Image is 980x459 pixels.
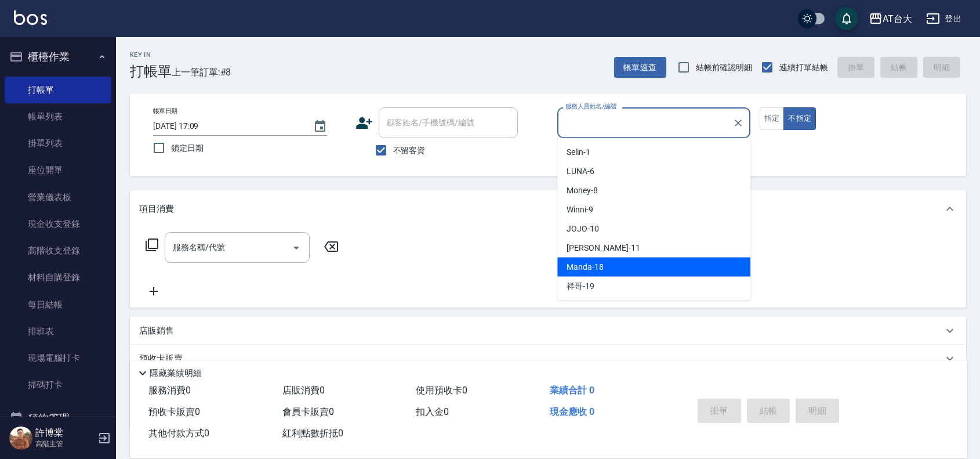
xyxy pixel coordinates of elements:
span: 店販消費 0 [282,385,325,396]
span: 預收卡販賣 0 [148,406,200,417]
button: Choose date, selected date is 2025-09-17 [306,113,334,140]
h5: 許博棠 [35,427,95,439]
div: 店販銷售 [130,317,966,345]
button: Open [287,238,306,257]
a: 現金收支登錄 [5,211,111,237]
div: 項目消費 [130,190,966,227]
p: 店販銷售 [139,325,174,337]
a: 高階收支登錄 [5,237,111,264]
span: [PERSON_NAME] -11 [567,242,640,254]
span: 紅利點數折抵 0 [282,428,343,439]
span: Winni -9 [567,204,593,216]
span: 其他付款方式 0 [148,428,209,439]
input: YYYY/MM/DD hh:mm [153,117,302,136]
button: Clear [730,115,746,131]
label: 服務人員姓名/編號 [565,102,616,111]
p: 項目消費 [139,203,174,215]
span: Selin -1 [567,146,590,158]
a: 打帳單 [5,77,111,103]
a: 座位開單 [5,157,111,183]
span: Manda -18 [567,261,604,273]
span: 現金應收 0 [550,406,594,417]
span: 使用預收卡 0 [416,385,467,396]
span: 不留客資 [393,144,426,157]
button: 不指定 [783,107,816,130]
p: 隱藏業績明細 [150,367,202,380]
a: 材料自購登錄 [5,264,111,291]
span: 服務消費 0 [148,385,191,396]
span: 上一筆訂單:#8 [172,65,231,79]
span: 祥哥 -19 [567,280,594,292]
label: 帳單日期 [153,107,177,115]
button: 櫃檯作業 [5,42,111,72]
div: AT台大 [883,12,912,26]
button: 帳單速查 [614,57,666,78]
a: 排班表 [5,318,111,345]
span: 連續打單結帳 [779,62,828,74]
img: Logo [14,10,47,25]
span: JOJO -10 [567,223,599,235]
span: 扣入金 0 [416,406,449,417]
button: 預約管理 [5,403,111,433]
a: 營業儀表板 [5,184,111,211]
button: 登出 [921,8,966,30]
a: 現場電腦打卡 [5,345,111,371]
img: Person [9,427,32,450]
span: 業績合計 0 [550,385,594,396]
div: 預收卡販賣 [130,345,966,373]
span: 鎖定日期 [171,142,204,154]
button: 指定 [760,107,785,130]
p: 高階主管 [35,439,95,449]
h3: 打帳單 [130,63,172,79]
a: 帳單列表 [5,103,111,130]
button: save [835,7,858,30]
span: LUNA -6 [567,165,594,178]
span: 會員卡販賣 0 [282,406,334,417]
span: 結帳前確認明細 [696,62,753,74]
a: 掃碼打卡 [5,371,111,398]
a: 每日結帳 [5,291,111,318]
button: AT台大 [864,7,917,31]
p: 預收卡販賣 [139,353,183,365]
span: Money -8 [567,185,598,197]
a: 掛單列表 [5,130,111,157]
h2: Key In [130,51,172,59]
